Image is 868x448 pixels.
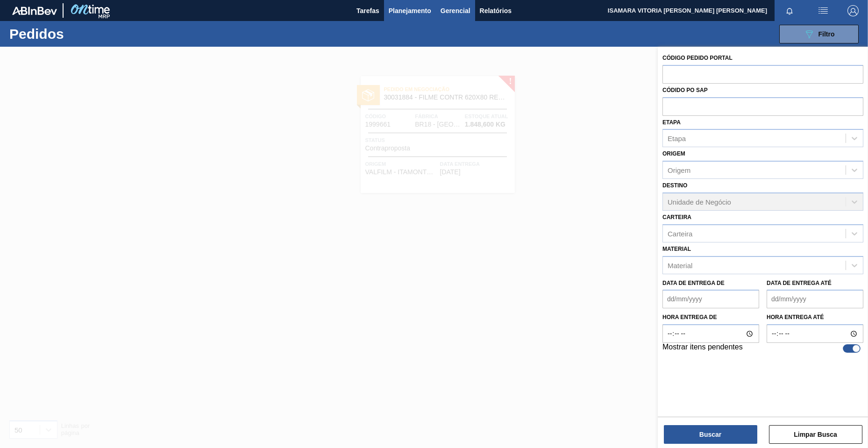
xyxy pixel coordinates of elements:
span: Tarefas [356,5,379,16]
img: Logout [847,5,859,16]
img: TNhmsLtSVTkK8tSr43FrP2fwEKptu5GPRR3wAAAABJRU5ErkJggg== [12,7,57,15]
span: Relatórios [480,5,512,16]
div: Carteira [668,229,692,237]
label: Etapa [662,119,681,126]
div: Origem [668,166,690,174]
label: Códido PO SAP [662,87,708,93]
label: Mostrar itens pendentes [662,343,743,354]
label: Hora entrega até [767,311,863,324]
span: Planejamento [389,5,431,16]
label: Material [662,246,691,252]
div: Material [668,261,692,269]
label: Destino [662,182,687,189]
button: Notificações [775,4,804,17]
img: userActions [818,5,829,16]
span: Gerencial [441,5,470,16]
label: Hora entrega de [662,311,759,324]
input: dd/mm/yyyy [767,290,863,308]
label: Origem [662,150,685,157]
label: Código Pedido Portal [662,55,733,61]
h1: Pedidos [9,28,148,39]
label: Carteira [662,214,691,220]
span: Filtro [818,30,835,38]
label: Data de Entrega de [662,280,725,286]
label: Data de Entrega até [767,280,832,286]
div: Etapa [668,135,686,142]
button: Filtro [779,25,859,43]
input: dd/mm/yyyy [662,290,759,308]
